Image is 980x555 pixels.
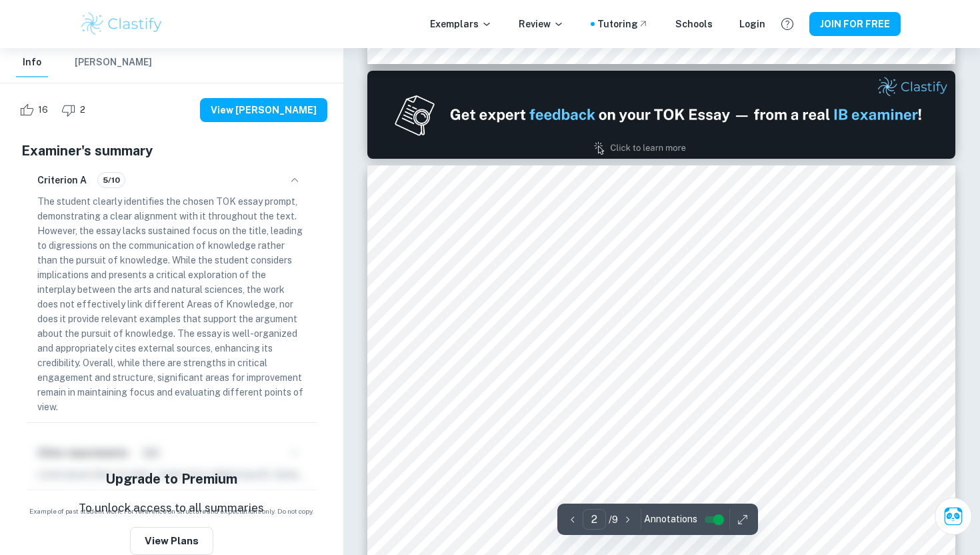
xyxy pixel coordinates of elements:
button: View [PERSON_NAME] [200,98,327,122]
p: Review [519,17,564,31]
p: Exemplars [430,17,492,31]
h5: Examiner's summary [21,141,322,161]
p: / 9 [609,512,618,527]
button: View Plans [130,527,213,555]
div: Like [16,99,55,121]
span: 16 [31,103,55,117]
a: Login [739,17,765,31]
span: 5/10 [98,174,125,186]
button: Info [16,48,48,77]
div: Dislike [58,99,93,121]
span: Example of past student work. For reference on structure and expectations only. Do not copy. [16,506,327,516]
span: 2 [73,103,93,117]
p: The student clearly identifies the chosen TOK essay prompt, demonstrating a clear alignment with ... [37,194,306,414]
img: Clastify logo [79,11,164,37]
button: Ask Clai [935,498,972,535]
a: Tutoring [597,17,649,31]
button: JOIN FOR FREE [809,12,901,36]
p: To unlock access to all summaries [79,500,264,517]
a: Schools [675,17,713,31]
button: Help and Feedback [776,13,799,35]
h5: Upgrade to Premium [105,469,237,489]
span: Annotations [644,512,697,526]
h6: Criterion A [37,173,87,187]
button: [PERSON_NAME] [75,48,152,77]
img: Ad [367,71,955,159]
